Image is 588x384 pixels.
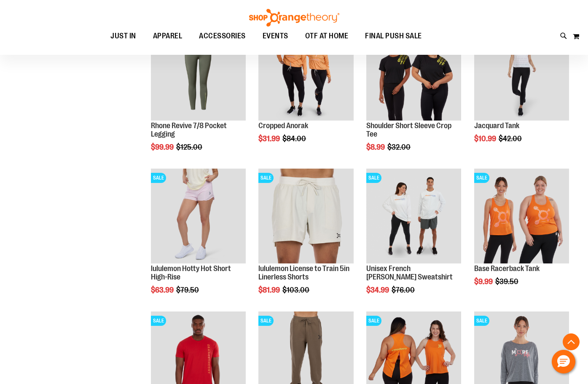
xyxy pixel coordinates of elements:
span: $103.00 [282,286,311,294]
a: lululemon License to Train 5in Linerless ShortsSALE [258,169,353,265]
div: product [470,21,573,164]
span: SALE [151,173,166,183]
a: Product image for Shoulder Short Sleeve Crop TeeSALE [366,26,461,122]
span: ACCESSORIES [199,27,246,46]
img: Product image for Base Racerback Tank [474,169,569,263]
span: $31.99 [258,134,281,143]
span: $81.99 [258,286,281,294]
a: Product image for Base Racerback TankSALE [474,169,569,265]
span: EVENTS [263,27,288,46]
div: product [147,164,250,316]
a: Unisex French [PERSON_NAME] Sweatshirt [366,264,453,281]
span: $79.50 [176,286,200,294]
img: Rhone Revive 7/8 Pocket Legging [151,26,246,121]
span: SALE [366,173,381,183]
img: lululemon Hotty Hot Short High-Rise [151,169,246,263]
a: Front view of Jacquard TankSALE [474,26,569,122]
span: SALE [366,316,381,326]
img: Cropped Anorak primary image [258,26,353,121]
span: $39.50 [495,277,520,286]
a: Shoulder Short Sleeve Crop Tee [366,121,451,138]
a: EVENTS [254,27,297,46]
span: FINAL PUSH SALE [365,27,422,46]
span: $42.00 [499,134,523,143]
a: lululemon License to Train 5in Linerless Shorts [258,264,349,281]
img: Product image for Shoulder Short Sleeve Crop Tee [366,26,461,121]
a: Cropped Anorak [258,121,308,130]
img: Unisex French Terry Crewneck Sweatshirt primary image [366,169,461,263]
a: APPAREL [145,27,191,46]
span: OTF AT HOME [305,27,349,46]
a: ACCESSORIES [191,27,254,46]
a: lululemon Hotty Hot Short High-Rise [151,264,231,281]
a: Cropped Anorak primary imageSALE [258,26,353,122]
span: $84.00 [282,134,307,143]
a: Rhone Revive 7/8 Pocket LeggingSALE [151,26,246,122]
img: Front view of Jacquard Tank [474,26,569,121]
span: APPAREL [153,27,183,46]
span: $34.99 [366,286,390,294]
span: SALE [474,173,489,183]
span: $63.99 [151,286,175,294]
span: SALE [151,316,166,326]
div: product [362,21,465,173]
div: product [147,21,250,173]
span: $32.00 [387,143,412,151]
a: Rhone Revive 7/8 Pocket Legging [151,121,227,138]
a: lululemon Hotty Hot Short High-RiseSALE [151,169,246,265]
img: Shop Orangetheory [248,9,341,27]
a: Unisex French Terry Crewneck Sweatshirt primary imageSALE [366,169,461,265]
span: SALE [258,173,274,183]
button: Hello, have a question? Let’s chat. [552,350,575,373]
span: SALE [258,316,274,326]
div: product [362,164,465,316]
a: Jacquard Tank [474,121,519,130]
div: product [470,164,573,307]
span: $76.00 [392,286,416,294]
div: product [254,21,357,164]
a: Base Racerback Tank [474,264,540,273]
span: JUST IN [110,27,136,46]
span: $99.99 [151,143,175,151]
a: JUST IN [102,27,145,46]
span: SALE [474,316,489,326]
span: $8.99 [366,143,386,151]
img: lululemon License to Train 5in Linerless Shorts [258,169,353,263]
div: product [254,164,357,316]
a: OTF AT HOME [297,27,357,46]
button: Back To Top [563,333,580,350]
span: $9.99 [474,277,494,286]
span: $125.00 [176,143,204,151]
span: $10.99 [474,134,497,143]
a: FINAL PUSH SALE [357,27,430,46]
